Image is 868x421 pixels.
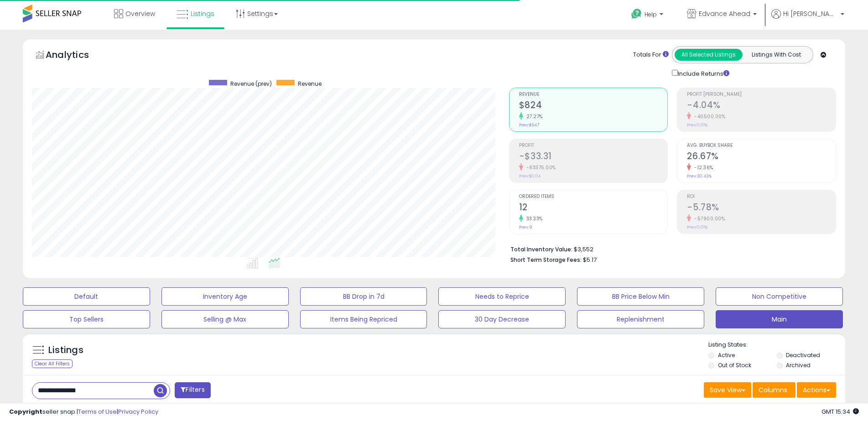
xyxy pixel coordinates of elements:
a: Hi [PERSON_NAME] [771,9,844,30]
b: Total Inventory Value: [510,245,572,253]
span: Help [645,10,657,18]
small: -57900.00% [691,215,725,222]
h2: $824 [519,100,668,112]
button: Top Sellers [23,310,150,328]
label: Deactivated [786,351,820,359]
h5: Analytics [46,48,107,63]
span: Ordered Items [519,194,668,199]
div: seller snap | | [9,408,158,416]
h2: 26.67% [687,151,836,163]
a: Help [624,1,672,30]
button: Columns [753,382,795,398]
label: Active [718,351,735,359]
span: Overview [125,9,155,18]
h5: Listings [48,344,83,357]
i: Get Help [631,8,642,20]
span: Listings [191,9,214,18]
small: -40500.00% [691,113,725,120]
small: 27.27% [523,113,543,120]
a: Terms of Use [78,407,117,416]
span: $5.17 [583,255,597,264]
button: Main [716,310,843,328]
h2: -4.04% [687,100,836,112]
small: Prev: 0.01% [687,224,707,230]
label: Archived [786,361,811,369]
div: Clear All Filters [32,359,73,368]
div: Include Returns [665,68,740,78]
span: ROI [687,194,836,199]
span: Columns [759,385,787,395]
small: Prev: $647 [519,122,539,128]
span: Avg. Buybox Share [687,143,836,148]
p: Listing States: [708,341,845,349]
h2: -$33.31 [519,151,668,163]
small: Prev: $0.04 [519,173,541,179]
button: All Selected Listings [675,49,743,61]
button: Needs to Reprice [438,287,566,306]
small: Prev: 0.01% [687,122,707,128]
span: 2025-08-13 15:34 GMT [821,407,859,416]
button: Actions [797,382,836,398]
span: Revenue [298,80,322,88]
button: BB Drop in 7d [300,287,427,306]
small: -12.36% [691,164,713,171]
strong: Copyright [9,407,42,416]
span: Profit [PERSON_NAME] [687,92,836,97]
label: Out of Stock [718,361,751,369]
button: Save View [704,382,751,398]
span: Edvance Ahead [699,9,750,18]
div: Totals For [633,51,669,59]
small: -83375.00% [523,164,556,171]
button: Filters [175,382,210,398]
button: Default [23,287,150,306]
span: Revenue [519,92,668,97]
span: Revenue (prev) [230,80,272,88]
small: Prev: 30.43% [687,173,712,179]
button: Inventory Age [161,287,289,306]
small: Prev: 9 [519,224,532,230]
b: Short Term Storage Fees: [510,256,582,264]
small: 33.33% [523,215,543,222]
h2: -5.78% [687,202,836,214]
h2: 12 [519,202,668,214]
span: Profit [519,143,668,148]
button: Selling @ Max [161,310,289,328]
button: BB Price Below Min [577,287,704,306]
button: Listings With Cost [742,49,810,61]
a: Privacy Policy [118,407,158,416]
button: Replenishment [577,310,704,328]
button: Non Competitive [716,287,843,306]
li: $3,552 [510,243,829,254]
button: Items Being Repriced [300,310,427,328]
button: 30 Day Decrease [438,310,566,328]
span: Hi [PERSON_NAME] [783,9,838,18]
